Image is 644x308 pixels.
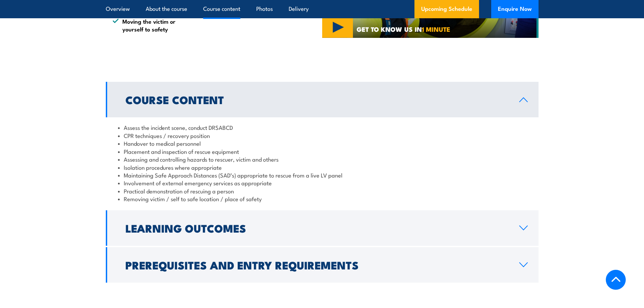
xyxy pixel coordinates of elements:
[118,195,526,203] li: Removing victim / self to safe location / place of safety
[422,24,450,34] strong: 1 MINUTE
[118,187,526,195] li: Practical demonstration of rescuing a person
[118,163,526,171] li: Isolation procedures where appropriate
[125,95,508,104] h2: Course Content
[118,147,526,155] li: Placement and inspection of rescue equipment
[118,155,526,163] li: Assessing and controlling hazards to rescuer, victim and others
[118,132,526,139] li: CPR techniques / recovery position
[118,179,526,187] li: Involvement of external emergency services as appropriate
[113,17,196,33] li: Moving the victim or yourself to safety
[125,260,508,269] h2: Prerequisites and Entry Requirements
[118,123,526,131] li: Assess the incident scene, conduct DRSABCD
[106,82,539,117] a: Course Content
[106,210,539,246] a: Learning Outcomes
[125,223,508,233] h2: Learning Outcomes
[118,171,526,179] li: Maintaining Safe Approach Distances (SAD’s) appropriate to rescue from a live LV panel
[357,26,450,32] span: GET TO KNOW US IN
[106,247,539,283] a: Prerequisites and Entry Requirements
[118,139,526,147] li: Handover to medical personnel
